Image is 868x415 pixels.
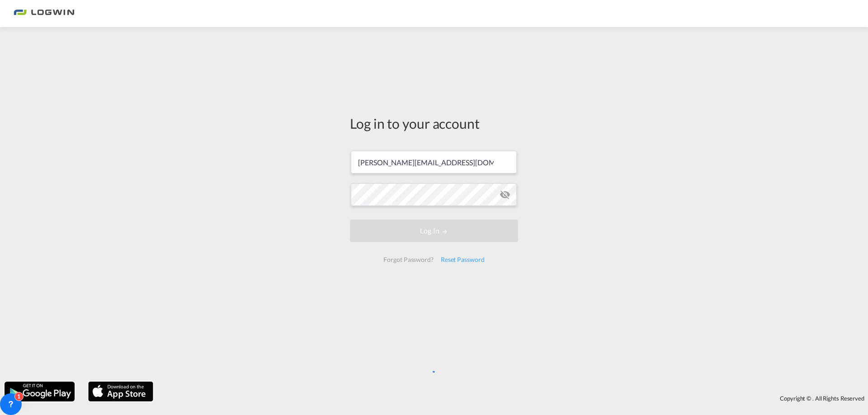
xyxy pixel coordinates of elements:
button: LOGIN [350,219,518,242]
md-icon: icon-eye-off [500,189,510,200]
div: Reset Password [437,252,488,268]
div: Forgot Password? [380,252,437,268]
img: bc73a0e0d8c111efacd525e4c8ad7d32.png [14,4,75,24]
input: Enter email/phone number [351,151,517,173]
img: google.png [4,381,75,402]
div: Log in to your account [350,114,518,133]
img: apple.png [87,381,154,402]
div: Copyright © . All Rights Reserved [158,391,868,406]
